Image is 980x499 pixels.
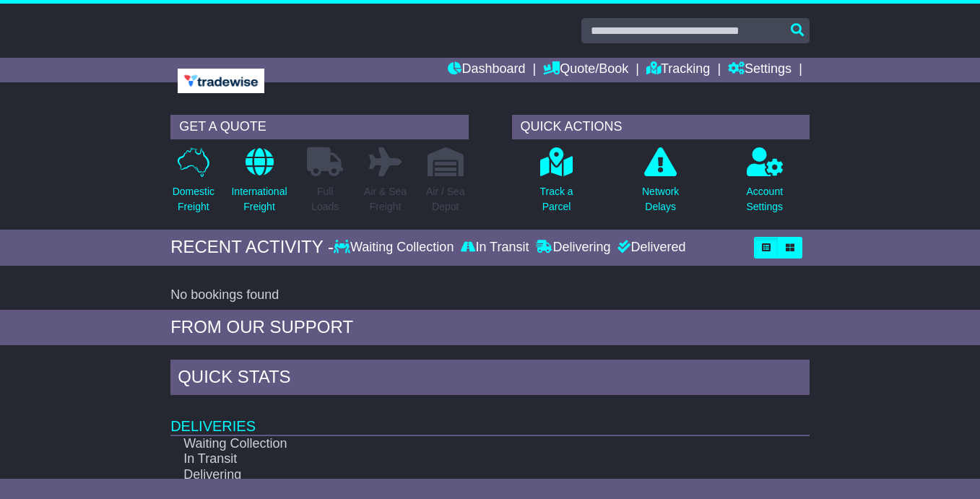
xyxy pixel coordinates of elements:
[364,184,407,214] p: Air & Sea Freight
[170,399,810,435] td: Deliveries
[646,58,710,82] a: Tracking
[231,184,287,214] p: International Freight
[642,184,679,214] p: Network Delays
[170,237,334,258] div: RECENT ACTIVITY -
[448,58,525,82] a: Dashboard
[614,240,685,256] div: Delivered
[230,147,287,222] a: InternationalFreight
[170,360,810,399] div: Quick Stats
[170,115,468,139] div: GET A QUOTE
[728,58,792,82] a: Settings
[532,240,614,256] div: Delivering
[170,317,810,338] div: FROM OUR SUPPORT
[170,467,747,483] td: Delivering
[457,240,532,256] div: In Transit
[172,147,215,222] a: DomesticFreight
[512,115,810,139] div: QUICK ACTIONS
[745,147,784,222] a: AccountSettings
[539,184,573,214] p: Track a Parcel
[170,287,810,303] div: No bookings found
[426,184,465,214] p: Air / Sea Depot
[170,435,747,452] td: Waiting Collection
[543,58,628,82] a: Quote/Book
[334,240,457,256] div: Waiting Collection
[170,451,747,467] td: In Transit
[641,147,680,222] a: NetworkDelays
[173,184,214,214] p: Domestic Freight
[307,184,343,214] p: Full Loads
[746,184,783,214] p: Account Settings
[539,147,573,222] a: Track aParcel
